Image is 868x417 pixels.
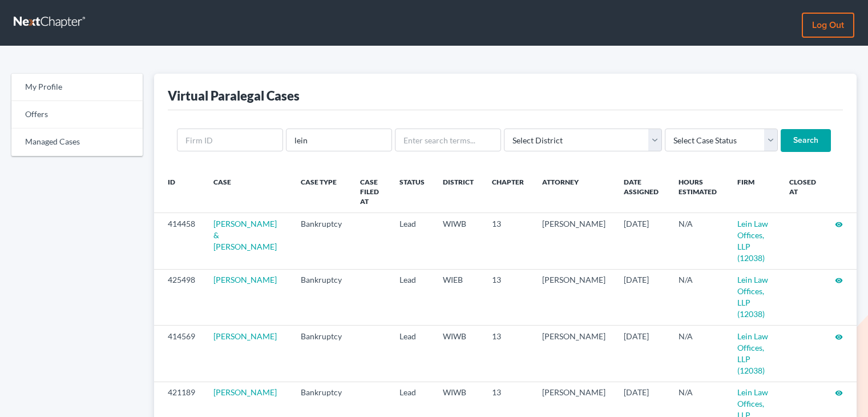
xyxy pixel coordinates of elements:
a: visibility [835,331,843,341]
td: [DATE] [615,326,669,382]
a: Lein Law Offices, LLP (12038) [737,331,768,375]
td: N/A [669,269,728,325]
th: Status [390,170,434,213]
th: Case Type [292,170,351,213]
td: Bankruptcy [292,213,351,269]
th: Case [204,170,292,213]
th: Chapter [483,170,533,213]
th: District [434,170,483,213]
th: Attorney [533,170,615,213]
a: My Profile [11,74,143,101]
i: visibility [835,333,843,341]
div: Virtual Paralegal Cases [168,87,300,104]
td: WIWB [434,326,483,382]
a: visibility [835,275,843,284]
td: [DATE] [615,269,669,325]
input: Firm Name [286,129,392,151]
th: Closed at [780,170,826,213]
td: [PERSON_NAME] [533,213,615,269]
td: 13 [483,213,533,269]
td: Lead [390,269,434,325]
td: WIEB [434,269,483,325]
i: visibility [835,276,843,284]
a: Offers [11,101,143,129]
input: Enter search terms... [395,129,501,151]
td: 13 [483,326,533,382]
td: N/A [669,326,728,382]
a: Managed Cases [11,129,143,156]
td: Lead [390,326,434,382]
a: Lein Law Offices, LLP (12038) [737,219,768,263]
input: Search [781,129,831,152]
td: N/A [669,213,728,269]
td: [PERSON_NAME] [533,269,615,325]
th: Hours Estimated [669,170,728,213]
td: WIWB [434,213,483,269]
td: 13 [483,269,533,325]
a: Lein Law Offices, LLP (12038) [737,275,768,319]
a: Log out [802,13,854,38]
i: visibility [835,220,843,228]
td: Bankruptcy [292,269,351,325]
a: visibility [835,387,843,397]
a: [PERSON_NAME] [213,331,277,341]
a: [PERSON_NAME] [213,387,277,397]
th: Firm [728,170,780,213]
a: [PERSON_NAME] [213,275,277,284]
td: Lead [390,213,434,269]
th: ID [154,170,204,213]
td: [PERSON_NAME] [533,326,615,382]
td: 425498 [154,269,204,325]
td: 414458 [154,213,204,269]
td: 414569 [154,326,204,382]
i: visibility [835,389,843,397]
td: Bankruptcy [292,326,351,382]
th: Case Filed At [351,170,390,213]
a: [PERSON_NAME] & [PERSON_NAME] [213,219,277,251]
a: visibility [835,219,843,228]
td: [DATE] [615,213,669,269]
th: Date Assigned [615,170,669,213]
input: Firm ID [177,129,283,151]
